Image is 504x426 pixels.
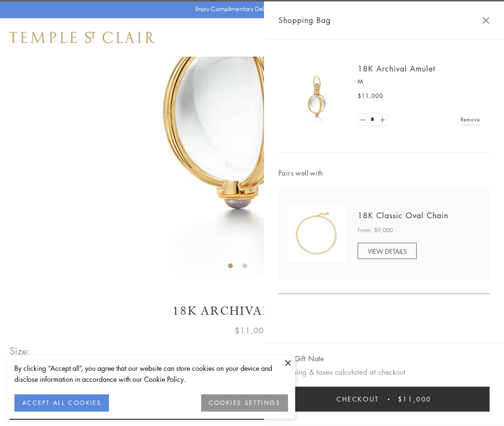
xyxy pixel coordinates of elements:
[358,77,480,86] p: M
[288,205,346,262] img: N88865-OV18
[377,114,387,126] a: Set quantity to 2
[288,67,346,125] img: 18K Archival Amulet
[235,324,269,337] span: $11,000
[358,91,383,101] span: $11,000
[358,225,393,235] span: From: $9,000
[195,4,304,14] p: Enjoy Complimentary Delivery & Returns
[398,394,432,404] span: $11,000
[336,394,379,404] span: Checkout
[278,14,331,26] span: Shopping Bag
[368,247,407,256] span: VIEW DETAILS
[10,303,494,319] h1: 18K Archival Amulet
[14,363,288,385] div: By clicking “Accept all”, you agree that our website can store cookies on your device and disclos...
[358,210,448,221] a: 18K Classic Oval Chain
[10,343,31,359] span: Size:
[201,394,288,412] button: COOKIES SETTINGS
[14,394,109,412] button: ACCEPT ALL COOKIES
[461,114,480,125] a: Remove
[278,353,324,365] button: Add Gift Note
[278,167,490,178] span: Pairs well with
[358,243,417,259] a: VIEW DETAILS
[10,32,155,43] img: Temple St. Clair
[278,387,490,412] button: Checkout $11,000
[278,366,490,378] p: Shipping & taxes calculated at checkout
[358,114,368,126] a: Set quantity to 0
[358,63,435,74] a: 18K Archival Amulet
[482,17,490,24] button: Close Shopping Bag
